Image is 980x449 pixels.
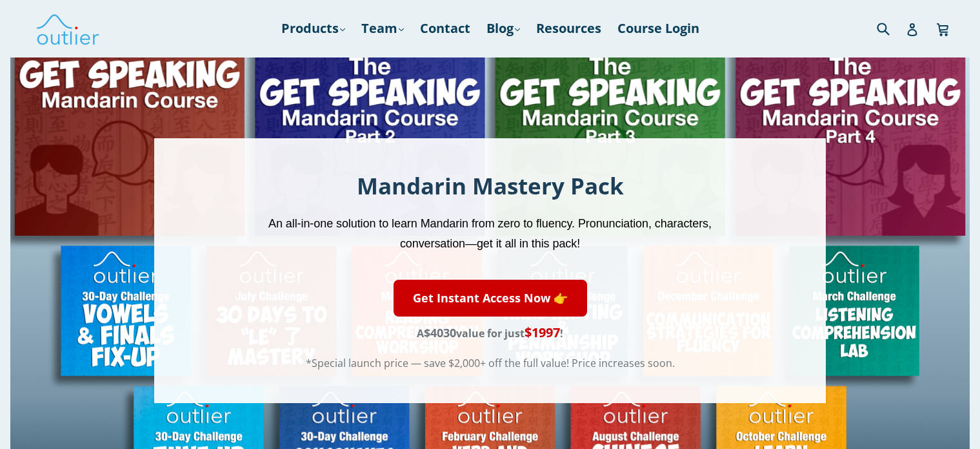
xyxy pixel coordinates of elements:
input: Search [874,15,909,41]
span: *Special launch price — save $2,000+ off the full value! Price increases soon. [306,356,675,370]
a: Course Login [611,17,706,40]
a: Contact [414,17,477,40]
h1: Mandarin Mastery Pack [248,171,732,201]
a: Get Instant Access Now 👉 [394,280,587,317]
a: Resources [530,17,608,40]
span: An all-in-one solution to learn Mandarin from zero to fluency. Pronunciation, characters, convers... [268,217,712,250]
span: $4030 [424,325,456,340]
a: Blog [480,17,526,40]
a: Team [355,17,410,40]
a: Products [275,17,352,40]
img: Outlier Linguistics [35,10,100,47]
span: A value for just ! [417,326,563,340]
span: $1997 [525,324,560,341]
